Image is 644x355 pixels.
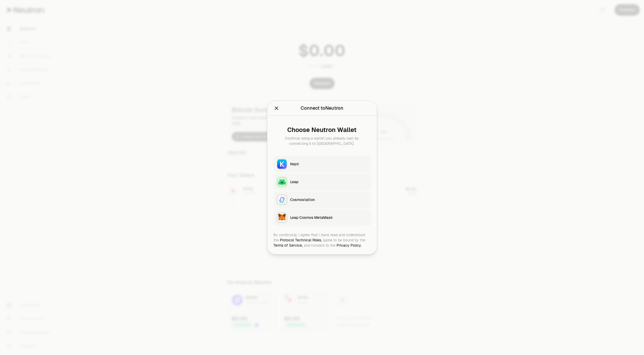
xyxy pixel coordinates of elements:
[274,209,371,226] button: Leap Cosmos MetaMaskLeap Cosmos MetaMask
[301,104,343,112] div: Connect to Neutron
[278,126,366,134] div: Choose Neutron Wallet
[274,173,371,190] button: LeapLeap
[290,179,368,184] div: Leap
[290,161,368,167] div: Keplr
[278,136,366,146] div: Continue using a wallet you already own by connecting it to [GEOGRAPHIC_DATA].
[274,232,371,248] div: By continuing, I agree that I have read and understood the agree to be bound by the and consent t...
[277,213,287,222] img: Leap Cosmos MetaMask
[290,215,368,220] div: Leap Cosmos MetaMask
[277,195,287,204] img: Cosmostation
[274,156,371,172] button: KeplrKeplr
[277,177,287,187] img: Leap
[280,238,322,242] a: Protocol Technical Risks,
[274,191,371,208] button: CosmostationCosmostation
[290,197,368,202] div: Cosmostation
[337,243,362,248] a: Privacy Policy.
[274,243,303,248] a: Terms of Service,
[274,104,279,112] button: Close
[277,159,287,169] img: Keplr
